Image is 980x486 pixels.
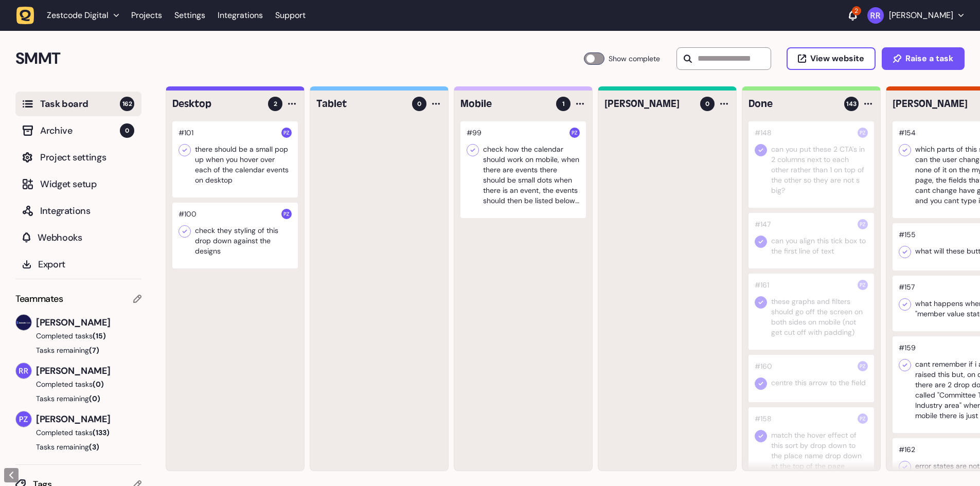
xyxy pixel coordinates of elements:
[40,204,134,218] span: Integrations
[460,97,549,111] h4: Mobile
[15,46,584,71] h2: SMMT
[40,97,120,111] span: Task board
[89,442,99,452] span: (3)
[417,99,421,109] span: 0
[89,346,99,355] span: (7)
[36,412,141,426] span: [PERSON_NAME]
[36,364,141,378] span: [PERSON_NAME]
[15,252,141,277] button: Export
[749,97,837,111] h4: Done
[15,292,63,306] span: Teammates
[40,177,134,191] span: Widget setup
[846,99,857,109] span: 143
[882,47,965,70] button: Raise a task
[604,97,693,111] h4: Harry
[38,230,134,245] span: Webhooks
[15,145,141,170] button: Project settings
[15,92,141,116] button: Task board162
[218,6,263,25] a: Integrations
[858,219,868,229] img: Paris Zisis
[281,209,292,219] img: Paris Zisis
[15,118,141,143] button: Archive0
[120,97,134,111] span: 162
[858,413,868,424] img: Paris Zisis
[787,47,876,70] button: View website
[858,280,868,290] img: Paris Zisis
[867,7,964,24] button: [PERSON_NAME]
[15,331,133,341] button: Completed tasks(15)
[852,6,861,15] div: 2
[47,10,109,21] span: Zestcode Digital
[15,199,141,223] button: Integrations
[609,52,660,65] span: Show complete
[15,442,141,452] button: Tasks remaining(3)
[905,55,953,63] span: Raise a task
[889,10,953,21] p: [PERSON_NAME]
[40,150,134,165] span: Project settings
[172,97,261,111] h4: Desktop
[16,363,31,379] img: Riki-leigh Robinson
[562,99,565,109] span: 1
[16,411,31,427] img: Paris Zisis
[15,172,141,196] button: Widget setup
[36,315,141,330] span: [PERSON_NAME]
[120,123,134,138] span: 0
[93,331,106,340] span: (15)
[858,128,868,138] img: Paris Zisis
[15,345,141,355] button: Tasks remaining(7)
[16,6,125,25] button: Zestcode Digital
[93,380,104,389] span: (0)
[15,225,141,250] button: Webhooks
[40,123,120,138] span: Archive
[275,10,306,21] a: Support
[15,393,141,404] button: Tasks remaining(0)
[274,99,277,109] span: 2
[316,97,405,111] h4: Tablet
[174,6,205,25] a: Settings
[93,428,110,437] span: (133)
[15,379,133,389] button: Completed tasks(0)
[15,427,133,438] button: Completed tasks(133)
[705,99,709,109] span: 0
[867,7,884,24] img: Riki-leigh Robinson
[281,128,292,138] img: Paris Zisis
[810,55,864,63] span: View website
[858,361,868,371] img: Paris Zisis
[131,6,162,25] a: Projects
[38,257,134,272] span: Export
[569,128,580,138] img: Paris Zisis
[89,394,100,403] span: (0)
[16,315,31,330] img: Harry Robinson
